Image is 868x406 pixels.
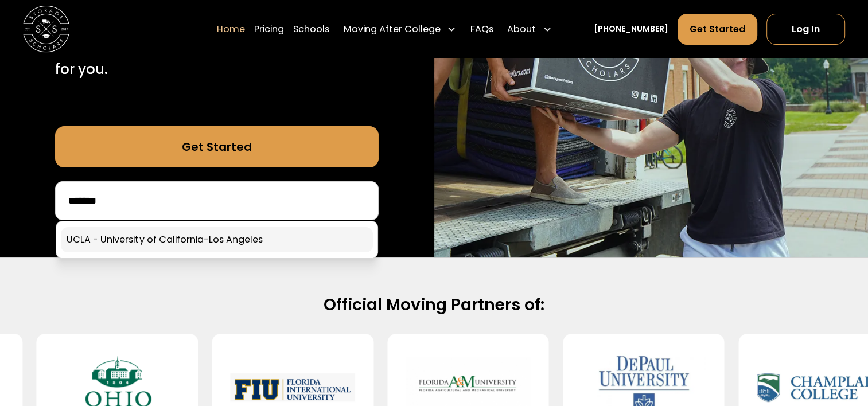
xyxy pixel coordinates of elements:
p: Sign up in 5 minutes and we'll handle the rest for you. [55,38,379,80]
a: Schools [293,13,329,45]
a: Get Started [678,13,757,44]
a: Get Started [55,126,379,167]
div: About [503,13,556,45]
a: Log In [766,13,845,44]
a: FAQs [470,13,493,45]
div: About [507,22,536,36]
a: Home [217,13,245,45]
div: Moving After College [338,13,461,45]
a: Pricing [254,13,284,45]
a: [PHONE_NUMBER] [593,23,668,35]
div: Moving After College [343,22,440,36]
img: Storage Scholars main logo [23,6,69,52]
h2: Official Moving Partners of: [64,294,803,315]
